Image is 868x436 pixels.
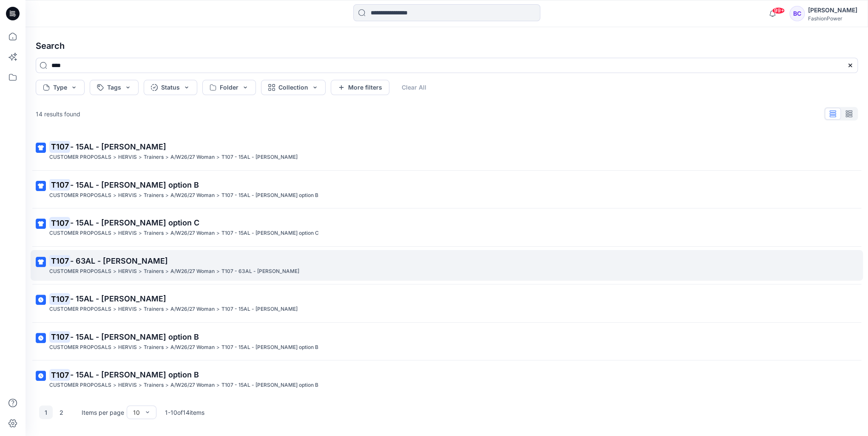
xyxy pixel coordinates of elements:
p: > [216,343,220,352]
p: > [139,305,142,314]
p: > [165,229,169,238]
p: HERVIS [118,305,137,314]
button: Status [144,80,197,95]
p: CUSTOMER PROPOSALS [49,381,111,390]
button: Tags [90,80,139,95]
h4: Search [29,34,865,58]
p: T107 - 15AL - Lina option B [221,343,318,352]
p: > [139,343,142,352]
p: A/W26/27 Woman [170,153,215,162]
p: T107 - 15AL - Lina option B [221,191,318,200]
p: > [165,153,169,162]
p: > [165,191,169,200]
span: - 15AL - [PERSON_NAME] option B [70,370,199,379]
p: 1 - 10 of 14 items [165,408,204,417]
button: 1 [39,405,53,419]
p: > [165,267,169,276]
p: CUSTOMER PROPOSALS [49,343,111,352]
span: - 63AL - [PERSON_NAME] [70,256,168,265]
div: 10 [133,408,140,417]
p: > [139,267,142,276]
div: FashionPower [808,15,857,22]
p: > [139,381,142,390]
p: > [113,153,116,162]
a: T107- 15AL - [PERSON_NAME] option BCUSTOMER PROPOSALS>HERVIS>Trainers>A/W26/27 Woman>T107 - 15AL ... [31,364,863,395]
span: 99+ [772,7,785,14]
p: Items per page [82,408,124,417]
mark: T107 [49,293,70,305]
mark: T107 [49,331,70,343]
p: Trainers [144,305,164,314]
p: HERVIS [118,343,137,352]
div: BC [789,6,805,21]
p: HERVIS [118,153,137,162]
a: T107- 15AL - [PERSON_NAME]CUSTOMER PROPOSALS>HERVIS>Trainers>A/W26/27 Woman>T107 - 15AL - [PERSON... [31,288,863,319]
p: > [216,229,220,238]
p: A/W26/27 Woman [170,305,215,314]
button: Type [36,80,85,95]
mark: T107 [49,141,70,152]
p: CUSTOMER PROPOSALS [49,305,111,314]
p: A/W26/27 Woman [170,343,215,352]
div: [PERSON_NAME] [808,5,857,15]
p: T107 - 15AL - Lina [221,305,298,314]
p: > [216,153,220,162]
p: > [139,191,142,200]
p: T107 - 63AL - Lina [221,267,299,276]
button: Collection [261,80,326,95]
span: - 15AL - [PERSON_NAME] [70,142,166,151]
a: T107- 15AL - [PERSON_NAME] option CCUSTOMER PROPOSALS>HERVIS>Trainers>A/W26/27 Woman>T107 - 15AL ... [31,212,863,243]
p: CUSTOMER PROPOSALS [49,153,111,162]
p: Trainers [144,267,164,276]
p: 14 results found [36,110,80,118]
mark: T107 [49,255,70,267]
mark: T107 [49,217,70,229]
span: - 15AL - [PERSON_NAME] [70,294,166,303]
p: A/W26/27 Woman [170,229,215,238]
p: > [216,305,220,314]
p: > [113,381,116,390]
p: > [139,153,142,162]
a: T107- 15AL - [PERSON_NAME] option BCUSTOMER PROPOSALS>HERVIS>Trainers>A/W26/27 Woman>T107 - 15AL ... [31,326,863,357]
a: T107- 15AL - [PERSON_NAME] option BCUSTOMER PROPOSALS>HERVIS>Trainers>A/W26/27 Woman>T107 - 15AL ... [31,174,863,205]
a: T107- 63AL - [PERSON_NAME]CUSTOMER PROPOSALS>HERVIS>Trainers>A/W26/27 Woman>T107 - 63AL - [PERSON... [31,250,863,281]
p: CUSTOMER PROPOSALS [49,229,111,238]
p: HERVIS [118,191,137,200]
p: HERVIS [118,381,137,390]
p: Trainers [144,153,164,162]
p: > [113,267,116,276]
p: > [113,305,116,314]
mark: T107 [49,179,70,191]
p: A/W26/27 Woman [170,381,215,390]
span: - 15AL - [PERSON_NAME] option B [70,180,199,189]
mark: T107 [49,369,70,381]
p: > [165,343,169,352]
p: HERVIS [118,229,137,238]
p: T107 - 15AL - Lina [221,153,298,162]
button: 2 [54,405,68,419]
p: CUSTOMER PROPOSALS [49,267,111,276]
p: > [113,229,116,238]
p: Trainers [144,381,164,390]
p: Trainers [144,343,164,352]
button: More filters [331,80,389,95]
p: > [165,381,169,390]
p: T107 - 15AL - Lina option C [221,229,319,238]
p: > [216,191,220,200]
button: Folder [202,80,256,95]
p: A/W26/27 Woman [170,191,215,200]
p: CUSTOMER PROPOSALS [49,191,111,200]
p: Trainers [144,191,164,200]
p: > [216,381,220,390]
span: - 15AL - [PERSON_NAME] option C [70,218,199,227]
p: > [139,229,142,238]
p: A/W26/27 Woman [170,267,215,276]
p: > [113,191,116,200]
p: Trainers [144,229,164,238]
a: T107- 15AL - [PERSON_NAME]CUSTOMER PROPOSALS>HERVIS>Trainers>A/W26/27 Woman>T107 - 15AL - [PERSON... [31,136,863,167]
p: > [113,343,116,352]
p: > [216,267,220,276]
p: HERVIS [118,267,137,276]
p: > [165,305,169,314]
span: - 15AL - [PERSON_NAME] option B [70,332,199,341]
